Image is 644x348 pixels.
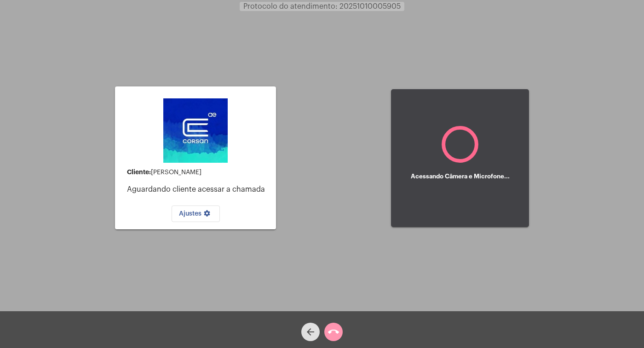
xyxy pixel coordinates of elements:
span: Ajustes [179,211,213,217]
mat-icon: arrow_back [305,326,316,337]
div: [PERSON_NAME] [127,169,269,176]
p: Aguardando cliente acessar a chamada [127,185,269,194]
mat-icon: call_end [328,326,339,337]
span: Protocolo do atendimento: 20251010005905 [243,3,401,10]
img: d4669ae0-8c07-2337-4f67-34b0df7f5ae4.jpeg [163,98,228,163]
button: Ajustes [172,205,220,222]
strong: Cliente: [127,169,151,175]
mat-icon: settings [201,210,213,221]
h5: Acessando Câmera e Microfone... [411,173,510,180]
